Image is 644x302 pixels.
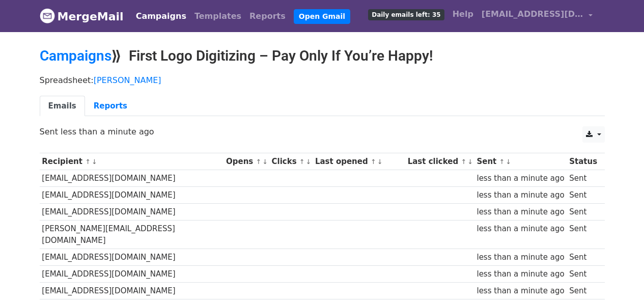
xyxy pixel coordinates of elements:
[506,158,511,166] a: ↓
[364,4,448,24] a: Daily emails left: 35
[368,9,444,20] span: Daily emails left: 35
[40,187,224,204] td: [EMAIL_ADDRESS][DOMAIN_NAME]
[40,6,124,27] a: MergeMail
[567,249,599,266] td: Sent
[40,221,224,249] td: [PERSON_NAME][EMAIL_ADDRESS][DOMAIN_NAME]
[499,158,505,166] a: ↑
[40,47,111,64] a: Campaigns
[474,153,567,170] th: Sent
[477,173,564,184] div: less than a minute ago
[262,158,268,166] a: ↓
[567,187,599,204] td: Sent
[132,6,190,26] a: Campaigns
[40,283,224,299] td: [EMAIL_ADDRESS][DOMAIN_NAME]
[377,158,383,166] a: ↓
[40,75,605,86] p: Spreadsheet:
[223,153,269,170] th: Opens
[40,126,605,137] p: Sent less than a minute ago
[405,153,474,170] th: Last clicked
[245,6,290,26] a: Reports
[467,158,473,166] a: ↓
[40,170,224,187] td: [EMAIL_ADDRESS][DOMAIN_NAME]
[482,8,583,20] span: [EMAIL_ADDRESS][DOMAIN_NAME]
[40,153,224,170] th: Recipient
[567,221,599,249] td: Sent
[313,153,405,170] th: Last opened
[294,9,350,24] a: Open Gmail
[85,96,136,117] a: Reports
[299,158,305,166] a: ↑
[256,158,261,166] a: ↑
[449,4,478,24] a: Help
[477,268,564,280] div: less than a minute ago
[477,252,564,263] div: less than a minute ago
[40,47,605,65] h2: ⟫ First Logo Digitizing – Pay Only If You’re Happy!
[269,153,313,170] th: Clicks
[477,206,564,218] div: less than a minute ago
[306,158,312,166] a: ↓
[371,158,376,166] a: ↑
[85,158,91,166] a: ↑
[190,6,245,26] a: Templates
[40,266,224,283] td: [EMAIL_ADDRESS][DOMAIN_NAME]
[92,158,97,166] a: ↓
[567,153,599,170] th: Status
[477,285,564,297] div: less than a minute ago
[567,283,599,299] td: Sent
[40,204,224,221] td: [EMAIL_ADDRESS][DOMAIN_NAME]
[94,75,161,85] a: [PERSON_NAME]
[477,189,564,201] div: less than a minute ago
[461,158,466,166] a: ↑
[478,4,597,28] a: [EMAIL_ADDRESS][DOMAIN_NAME]
[40,249,224,266] td: [EMAIL_ADDRESS][DOMAIN_NAME]
[477,223,564,235] div: less than a minute ago
[567,204,599,221] td: Sent
[40,96,85,117] a: Emails
[40,8,55,23] img: MergeMail logo
[567,170,599,187] td: Sent
[567,266,599,283] td: Sent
